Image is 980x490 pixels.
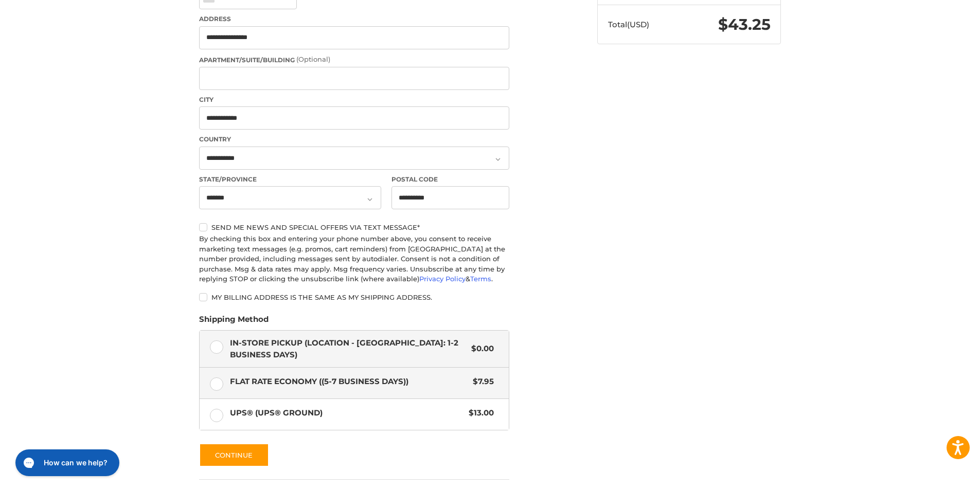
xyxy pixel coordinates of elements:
[230,337,467,360] span: In-Store Pickup (Location - [GEOGRAPHIC_DATA]: 1-2 BUSINESS DAYS)
[470,275,491,283] a: Terms
[718,15,771,34] span: $43.25
[199,223,509,231] label: Send me news and special offers via text message*
[419,275,466,283] a: Privacy Policy
[199,95,509,104] label: City
[199,234,509,284] div: By checking this box and entering your phone number above, you consent to receive marketing text ...
[608,20,649,29] span: Total (USD)
[10,446,122,480] iframe: Gorgias live chat messenger
[230,407,464,419] span: UPS® (UPS® Ground)
[464,407,494,419] span: $13.00
[199,135,509,144] label: Country
[296,55,330,63] small: (Optional)
[895,462,980,490] iframe: Google Customer Reviews
[391,175,510,184] label: Postal Code
[199,314,269,330] legend: Shipping Method
[230,376,468,388] span: Flat Rate Economy ((5-7 Business Days))
[466,343,494,355] span: $0.00
[199,55,509,65] label: Apartment/Suite/Building
[199,443,269,467] button: Continue
[199,293,509,301] label: My billing address is the same as my shipping address.
[199,175,381,184] label: State/Province
[199,14,509,24] label: Address
[468,376,494,388] span: $7.95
